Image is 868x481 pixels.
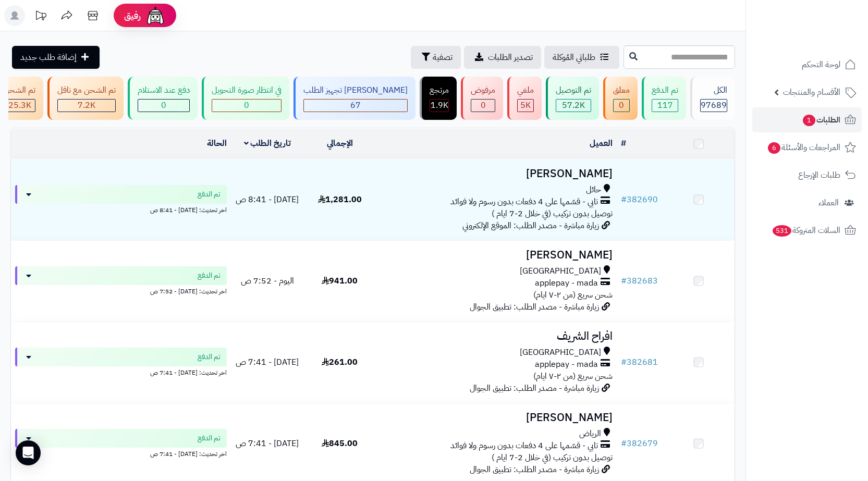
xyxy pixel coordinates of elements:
[145,5,166,26] img: ai-face.png
[556,100,591,112] div: 57239
[459,77,505,120] a: مرفوض 0
[621,356,658,368] a: #382681
[350,99,361,112] span: 67
[802,57,840,72] span: لوحة التحكم
[380,249,613,261] h3: [PERSON_NAME]
[701,99,727,112] span: 97689
[28,5,54,29] a: تحديثات المنصة
[471,100,495,112] div: 0
[803,115,815,126] span: 1
[802,113,840,127] span: الطلبات
[652,100,678,112] div: 117
[198,270,221,281] span: تم الدفع
[752,190,862,215] a: العملاء
[198,433,221,443] span: تم الدفع
[586,184,601,196] span: حائل
[322,356,358,368] span: 261.00
[291,77,418,120] a: [PERSON_NAME] تجهيز الطلب 67
[601,77,640,120] a: معلق 0
[198,352,221,362] span: تم الدفع
[621,137,626,150] a: #
[621,437,658,450] a: #382679
[768,142,780,154] span: 6
[464,46,541,69] a: تصدير الطلبات
[207,137,227,150] a: الحالة
[322,437,358,450] span: 845.00
[533,289,613,301] span: شحن سريع (من ٢-٧ ايام)
[212,84,282,96] div: في انتظار صورة التحويل
[481,99,486,112] span: 0
[533,370,613,383] span: شحن سريع (من ٢-٧ ايام)
[241,275,294,287] span: اليوم - 7:52 ص
[772,223,840,238] span: السلات المتروكة
[505,77,544,120] a: ملغي 5K
[124,9,141,22] span: رفيق
[20,51,77,64] span: إضافة طلب جديد
[492,207,613,220] span: توصيل بدون تركيب (في خلال 2-7 ايام )
[783,85,840,100] span: الأقسام والمنتجات
[517,84,534,96] div: ملغي
[15,285,227,296] div: اخر تحديث: [DATE] - 7:52 ص
[688,77,737,120] a: الكل97689
[450,440,598,452] span: تابي - قسّمها على 4 دفعات بدون رسوم ولا فوائد
[430,100,448,112] div: 1856
[236,193,299,206] span: [DATE] - 8:41 ص
[138,84,190,96] div: دفع عند الاستلام
[236,356,299,368] span: [DATE] - 7:41 ص
[797,27,858,48] img: logo-2.png
[652,84,678,96] div: تم الدفع
[327,137,353,150] a: الإجمالي
[380,412,613,424] h3: [PERSON_NAME]
[535,277,598,289] span: applepay - mada
[621,275,627,287] span: #
[556,84,591,96] div: تم التوصيل
[57,84,116,96] div: تم الشحن مع ناقل
[752,107,862,132] a: الطلبات1
[520,347,601,359] span: [GEOGRAPHIC_DATA]
[450,196,598,208] span: تابي - قسّمها على 4 دفعات بدون رسوم ولا فوائد
[78,99,95,112] span: 7.2K
[16,440,41,465] div: Open Intercom Messenger
[411,46,461,69] button: تصفية
[752,218,862,243] a: السلات المتروكة531
[621,275,658,287] a: #382683
[380,168,613,180] h3: [PERSON_NAME]
[126,77,200,120] a: دفع عند الاستلام 0
[544,46,619,69] a: طلباتي المُوكلة
[15,204,227,215] div: اخر تحديث: [DATE] - 8:41 ص
[431,99,448,112] span: 1.9K
[45,77,126,120] a: تم الشحن مع ناقل 7.2K
[535,359,598,371] span: applepay - mada
[430,84,449,96] div: مرتجع
[752,163,862,188] a: طلبات الإرجاع
[58,100,115,112] div: 7222
[138,100,189,112] div: 0
[520,99,531,112] span: 5K
[244,137,291,150] a: تاريخ الطلب
[562,99,585,112] span: 57.2K
[553,51,595,64] span: طلباتي المُوكلة
[773,225,791,237] span: 531
[244,99,249,112] span: 0
[161,99,166,112] span: 0
[700,84,727,96] div: الكل
[621,193,627,206] span: #
[613,84,630,96] div: معلق
[614,100,629,112] div: 0
[15,366,227,377] div: اخر تحديث: [DATE] - 7:41 ص
[752,135,862,160] a: المراجعات والأسئلة6
[212,100,281,112] div: 0
[418,77,459,120] a: مرتجع 1.9K
[470,463,599,476] span: زيارة مباشرة - مصدر الطلب: تطبيق الجوال
[318,193,362,206] span: 1,281.00
[200,77,291,120] a: في انتظار صورة التحويل 0
[818,195,839,210] span: العملاء
[492,451,613,464] span: توصيل بدون تركيب (في خلال 2-7 ايام )
[640,77,688,120] a: تم الدفع 117
[798,168,840,182] span: طلبات الإرجاع
[462,219,599,232] span: زيارة مباشرة - مصدر الطلب: الموقع الإلكتروني
[518,100,533,112] div: 5012
[471,84,495,96] div: مرفوض
[657,99,673,112] span: 117
[236,437,299,450] span: [DATE] - 7:41 ص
